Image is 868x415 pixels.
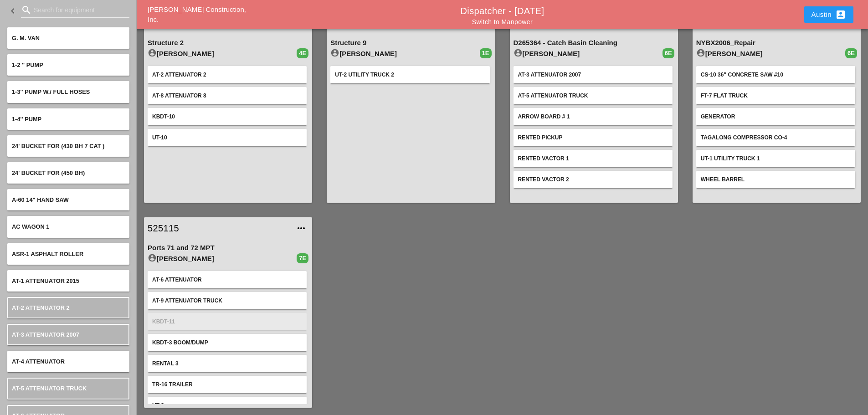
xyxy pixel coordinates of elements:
[12,385,87,392] span: AT-5 Attenuator Truck
[12,223,49,230] span: AC Wagon 1
[461,6,544,16] a: Dispatcher - [DATE]
[696,48,705,57] i: account_circle
[152,318,302,326] div: KBDT-11
[701,113,851,121] div: Generator
[701,175,851,184] div: Wheel Barrel
[835,9,846,20] i: account_box
[335,71,485,79] div: UT-2 Utility Truck 2
[12,331,79,338] span: AT-3 Attenuator 2007
[152,338,302,347] div: KBDT-3 Boom/Dump
[297,253,308,263] div: 7E
[518,113,668,121] div: Arrow Board # 1
[701,92,851,100] div: FT-7 Flat Truck
[21,5,32,15] i: search
[812,9,846,20] div: Austin
[152,133,302,142] div: UT-10
[152,380,302,389] div: TR-16 Trailer
[330,38,491,48] div: Structure 9
[12,61,43,68] span: 1-2 '' PUMP
[148,253,157,262] i: account_circle
[514,38,674,48] div: D265364 - Catch Basin Cleaning
[152,113,302,121] div: KBDT-10
[12,169,85,176] span: 24' BUCKET FOR (450 BH)
[152,92,302,100] div: AT-8 ATTENUATOR 8
[297,48,308,58] div: 4E
[34,3,117,17] input: Search for equipment
[152,276,302,284] div: AT-6 Attenuator
[152,297,302,305] div: AT-9 Attenuator Truck
[12,251,83,257] span: ASR-1 Asphalt roller
[701,71,851,79] div: CS-10 36" Concrete saw #10
[12,277,79,284] span: AT-1 Attenuator 2015
[701,154,851,163] div: UT-1 Utility Truck 1
[514,48,663,59] div: [PERSON_NAME]
[330,48,479,59] div: [PERSON_NAME]
[148,221,290,235] a: 525115
[148,38,308,48] div: Structure 2
[518,175,668,184] div: Rented Vactor 2
[12,88,90,95] span: 1-3'' PUMP W./ FULL HOSES
[518,133,668,142] div: Rented Pickup
[296,223,307,234] i: more_horiz
[663,48,674,58] div: 6E
[696,48,845,59] div: [PERSON_NAME]
[472,18,533,26] a: Switch to Manpower
[518,92,668,100] div: AT-5 Attenuator Truck
[12,116,41,123] span: 1-4'' PUMP
[696,38,857,48] div: NYBX2006_Repair
[12,196,69,203] span: A-60 14" hand saw
[518,71,668,79] div: AT-3 Attenuator 2007
[152,359,302,368] div: Rental 3
[12,35,40,41] span: G. M. VAN
[152,71,302,79] div: AT-2 Attenuator 2
[148,48,297,59] div: [PERSON_NAME]
[12,358,65,365] span: AT-4 Attenuator
[804,6,853,23] button: Austin
[148,48,157,57] i: account_circle
[7,5,18,16] i: keyboard_arrow_left
[701,133,851,142] div: Tagalong Compressor CO-4
[148,5,246,24] a: [PERSON_NAME] Construction, Inc.
[148,253,297,264] div: [PERSON_NAME]
[12,304,70,311] span: AT-2 Attenuator 2
[148,243,308,253] div: Ports 71 and 72 MPT
[518,154,668,163] div: Rented Vactor 1
[480,48,492,58] div: 1E
[330,48,339,57] i: account_circle
[12,143,104,149] span: 24' BUCKET FOR (430 BH 7 CAT )
[514,48,523,57] i: account_circle
[845,48,857,58] div: 6E
[152,401,302,410] div: UT-3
